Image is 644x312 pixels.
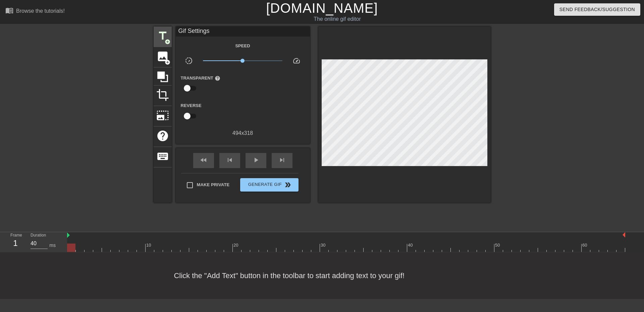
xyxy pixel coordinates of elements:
[215,75,220,81] span: help
[165,39,170,45] span: add_circle
[185,57,193,65] span: slow_motion_video
[243,181,296,189] span: Generate Gif
[156,129,169,142] span: help
[623,232,625,238] img: bound-end.png
[240,178,298,192] button: Generate Gif
[582,242,588,249] div: 60
[156,109,169,122] span: photo_size_select_large
[235,43,250,49] label: Speed
[252,156,260,164] span: play_arrow
[554,3,640,16] button: Send Feedback/Suggestion
[156,30,169,42] span: title
[495,242,501,249] div: 50
[181,75,220,82] label: Transparent
[233,242,239,249] div: 20
[197,181,230,188] span: Make Private
[49,242,56,249] div: ms
[156,89,169,101] span: crop
[226,156,234,164] span: skip_previous
[200,156,208,164] span: fast_rewind
[146,242,152,249] div: 10
[165,59,170,65] span: add_circle
[408,242,414,249] div: 40
[278,156,286,164] span: skip_next
[10,237,20,249] div: 1
[5,6,13,14] span: menu_book
[321,242,327,249] div: 30
[292,57,301,65] span: speed
[5,6,65,17] a: Browse the tutorials!
[31,233,46,238] label: Duration
[16,8,65,14] div: Browse the tutorials!
[156,150,169,163] span: keyboard
[266,1,378,15] a: [DOMAIN_NAME]
[156,50,169,63] span: image
[284,181,292,189] span: double_arrow
[176,27,310,37] div: Gif Settings
[5,232,25,252] div: Frame
[181,102,202,109] label: Reverse
[176,129,310,137] div: 494 x 318
[218,15,457,23] div: The online gif editor
[559,5,635,14] span: Send Feedback/Suggestion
